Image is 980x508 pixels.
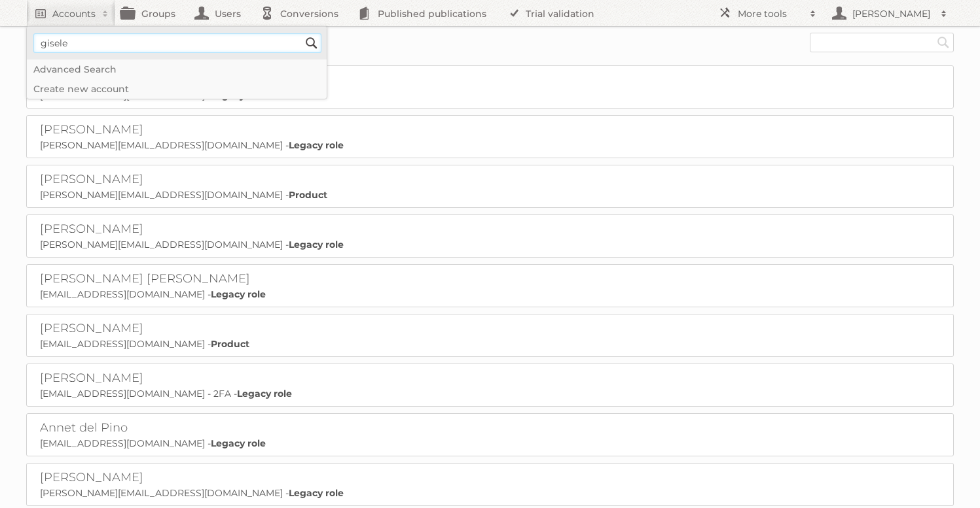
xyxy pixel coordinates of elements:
[40,470,367,486] h2: [PERSON_NAME]
[40,189,940,201] p: [PERSON_NAME][EMAIL_ADDRESS][DOMAIN_NAME] -
[40,338,940,350] p: [EMAIL_ADDRESS][DOMAIN_NAME] -
[27,59,327,79] a: Advanced Search
[237,388,292,399] strong: Legacy role
[40,288,940,300] p: [EMAIL_ADDRESS][DOMAIN_NAME] -
[40,139,940,151] p: [PERSON_NAME][EMAIL_ADDRESS][DOMAIN_NAME] -
[289,139,344,151] strong: Legacy role
[27,79,327,99] a: Create new account
[849,7,934,20] h2: [PERSON_NAME]
[40,239,940,250] p: [PERSON_NAME][EMAIL_ADDRESS][DOMAIN_NAME] -
[40,388,940,399] p: [EMAIL_ADDRESS][DOMAIN_NAME] - 2FA -
[934,33,953,52] input: Search
[40,172,367,188] h2: [PERSON_NAME]
[52,7,96,20] h2: Accounts
[289,239,344,250] strong: Legacy role
[40,487,940,499] p: [PERSON_NAME][EMAIL_ADDRESS][DOMAIN_NAME] -
[211,437,266,449] strong: Legacy role
[289,487,344,499] strong: Legacy role
[211,288,266,300] strong: Legacy role
[40,420,367,436] h2: Annet del Pino
[211,338,249,350] strong: Product
[40,437,940,449] p: [EMAIL_ADDRESS][DOMAIN_NAME] -
[302,33,321,53] input: Search
[40,321,367,337] h2: [PERSON_NAME]
[40,122,367,138] h2: [PERSON_NAME]
[40,271,367,287] h2: [PERSON_NAME] [PERSON_NAME]
[289,189,327,201] strong: Product
[40,90,940,101] p: [EMAIL_ADDRESS][DOMAIN_NAME] -
[40,371,367,386] h2: [PERSON_NAME]
[40,222,367,237] h2: [PERSON_NAME]
[738,7,803,20] h2: More tools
